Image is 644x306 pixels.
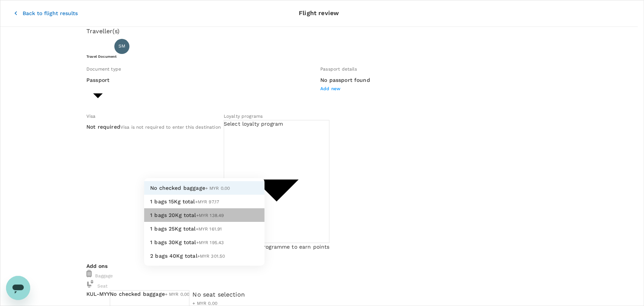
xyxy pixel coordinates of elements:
span: +MYR 161.91 [196,226,222,232]
h6: No passport found [320,76,370,85]
span: Visa is not required to enter this destination [120,125,221,130]
p: Back to flight results [23,9,78,17]
h6: Travel Document [86,54,551,59]
img: baggage-icon [86,270,92,277]
div: Seat [86,280,551,290]
p: Passport [86,76,109,84]
div: Baggage [86,270,551,280]
p: KUL - MYY [86,290,110,298]
span: +MYR 301.50 [197,254,225,259]
span: Passport details [320,66,357,72]
span: SM [118,43,125,50]
span: Add new [320,86,340,91]
p: Add ons [86,262,551,270]
span: + MYR 0.00 [165,292,190,297]
iframe: Button to launch messaging window [6,276,30,300]
span: 1 bags 20Kg total [150,212,196,218]
span: +MYR 97.17 [195,199,220,205]
p: Traveller(s) [86,27,551,36]
p: Select loyalty program [224,120,330,128]
p: SINORITA [PERSON_NAME] [132,42,214,51]
span: Loyalty programs [224,114,263,119]
span: No checked baggage [150,185,205,191]
span: +MYR 138.49 [196,213,224,218]
span: + MYR 0.00 [192,301,217,306]
span: + MYR 0.00 [205,186,230,191]
span: 1 bags 25Kg total [150,226,196,232]
span: +MYR 195.43 [196,240,224,245]
span: Add a loyalty programme to earn points [224,244,330,250]
div: No seat selection [192,290,245,299]
span: No checked baggage [110,291,165,297]
p: Flight review [299,9,339,18]
span: 1 bags 15Kg total [150,198,195,205]
img: baggage-icon [86,280,94,288]
span: 2 bags 40Kg total [150,253,197,259]
span: Document type [86,66,121,72]
span: 1 bags 30Kg total [150,239,196,245]
span: Visa [86,114,96,119]
p: Traveller 1 : [86,43,111,50]
p: Not required [86,123,120,131]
